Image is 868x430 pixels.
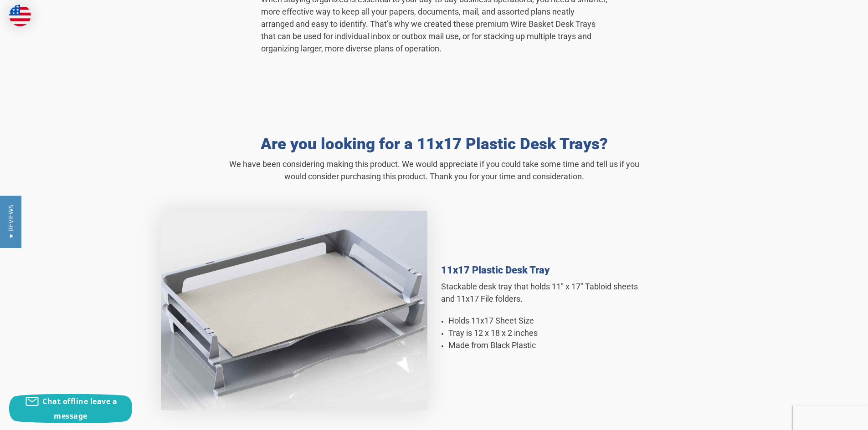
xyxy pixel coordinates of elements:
[9,394,132,423] button: Chat offline leave a message
[42,396,117,421] span: Chat offline leave a message
[6,205,15,239] span: ★ Reviews
[441,282,638,304] span: Stackable desk tray that holds 11" x 17" Tabloid sheets and 11x17 File folders.
[9,5,31,26] img: duty and tax information for United States
[448,328,538,338] span: Tray is 12 x 18 x 2 inches
[448,316,534,325] span: Holds 11x17 Sheet Size
[229,159,639,181] span: We have been considering making this product. We would appreciate if you could take some time and...
[229,135,639,153] h2: Are you looking for a 11x17 Plastic Desk Trays?
[448,340,536,350] span: Made from Black Plastic
[793,405,868,430] iframe: Google Customer Reviews
[441,264,646,276] h4: 11x17 Plastic Desk Tray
